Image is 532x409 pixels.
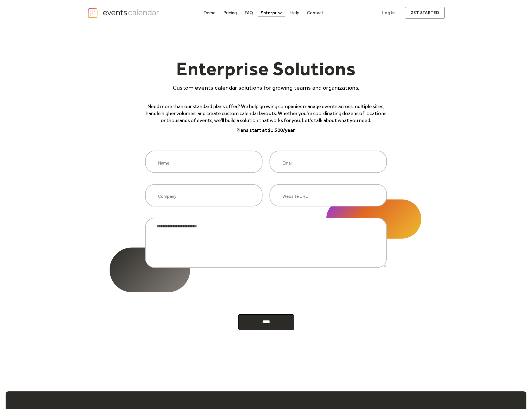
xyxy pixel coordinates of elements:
div: Enterprise [261,11,282,14]
a: Log In [377,7,400,19]
div: Help [290,11,299,14]
div: Demo [204,11,216,14]
p: Plans start at $1,500/year. [145,127,387,134]
p: Need more than our standard plans offer? We help growing companies manage events across multiple ... [145,103,387,124]
a: Help [288,9,302,16]
h1: Enterprise Solutions [145,59,387,84]
p: Custom events calendar solutions for growing teams and organizations. [145,84,387,92]
iframe: reCAPTCHA [224,279,309,301]
a: home [87,7,161,18]
a: Enterprise [258,9,285,16]
a: get started [405,7,445,19]
a: FAQ [242,9,256,16]
a: Pricing [221,9,239,16]
a: Contact [305,9,326,16]
a: Demo [201,9,218,16]
div: Pricing [223,11,237,14]
div: Contact [307,11,324,14]
div: FAQ [245,11,253,14]
form: enterprise inquiry [145,151,387,330]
